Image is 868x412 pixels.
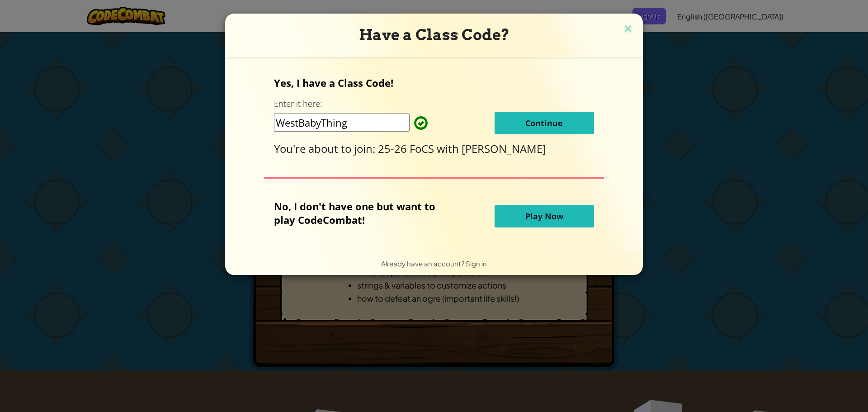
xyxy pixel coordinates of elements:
[466,259,487,268] a: Sign in
[622,23,634,36] img: close icon
[381,259,466,268] span: Already have an account?
[378,141,437,156] span: 25-26 FoCS
[437,141,462,156] span: with
[525,118,563,128] span: Continue
[359,26,509,44] span: Have a Class Code?
[495,112,594,134] button: Continue
[274,199,449,227] p: No, I don't have one but want to play CodeCombat!
[495,205,594,227] button: Play Now
[525,211,563,222] span: Play Now
[274,98,322,109] label: Enter it here:
[274,76,594,90] p: Yes, I have a Class Code!
[274,141,378,156] span: You're about to join:
[462,141,546,156] span: [PERSON_NAME]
